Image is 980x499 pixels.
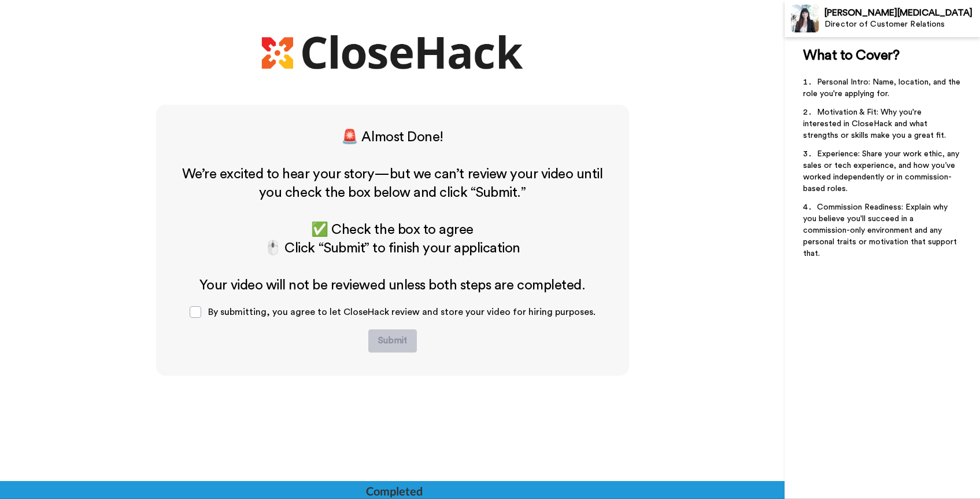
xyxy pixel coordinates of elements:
span: By submitting, you agree to let CloseHack review and store your video for hiring purposes. [208,307,596,317]
span: Motivation & Fit: Why you're interested in CloseHack and what strengths or skills make you a grea... [803,108,946,140]
span: 🚨 Almost Done! [341,130,443,144]
span: Commission Readiness: Explain why you believe you'll succeed in a commission-only environment and... [803,203,959,258]
span: We’re excited to hear your story—but we can’t review your video until you check the box below and... [182,167,606,200]
button: Submit [368,329,417,353]
div: [PERSON_NAME][MEDICAL_DATA] [824,8,979,19]
span: 🖱️ Click “Submit” to finish your application [264,241,520,255]
span: ✅ Check the box to agree [311,223,473,237]
span: Experience: Share your work ethic, any sales or tech experience, and how you’ve worked independen... [803,150,961,193]
span: Your video will not be reviewed unless both steps are completed. [199,278,585,292]
div: Completed [366,483,421,499]
div: Director of Customer Relations [824,20,979,30]
span: What to Cover? [803,49,899,63]
img: Profile Image [791,5,819,32]
span: Personal Intro: Name, location, and the role you're applying for. [803,78,963,98]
